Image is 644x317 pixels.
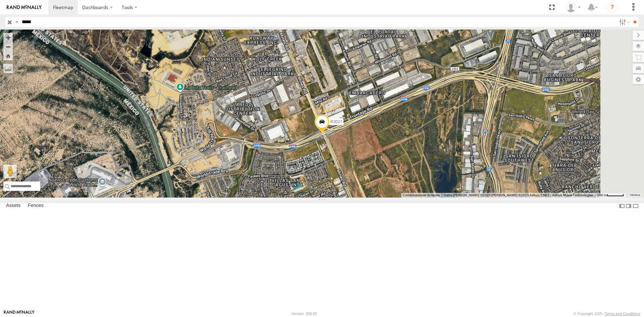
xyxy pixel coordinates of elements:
[633,75,644,84] label: Map Settings
[574,312,640,316] div: © Copyright 2025 -
[597,193,607,197] span: 200 m
[3,165,17,178] button: Arrastra al hombrecito al mapa para abrir Street View
[625,201,632,211] label: Dock Summary Table to the Right
[3,64,13,73] label: Measure
[291,312,317,316] div: Version: 305.03
[607,2,618,13] i: ?
[595,193,626,198] button: Escala del mapa: 200 m por 47 píxeles
[3,42,13,51] button: Zoom out
[605,312,640,316] a: Terms and Conditions
[630,194,640,197] a: Términos
[444,193,593,197] span: Datos [PERSON_NAME] ©2025 [PERSON_NAME] ©2025 Airbus, CNES / Airbus, Maxar Technologies
[3,201,24,211] label: Assets
[331,119,342,124] span: RJ027
[632,201,639,211] label: Hide Summary Table
[4,310,35,317] a: Visit our Website
[3,51,13,60] button: Zoom Home
[616,17,631,27] label: Search Filter Options
[619,201,625,211] label: Dock Summary Table to the Left
[24,201,47,211] label: Fences
[3,33,13,42] button: Zoom in
[7,5,42,10] img: rand-logo.svg
[563,2,583,12] div: Pablo Ruiz
[403,193,440,198] button: Combinaciones de teclas
[14,17,19,27] label: Search Query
